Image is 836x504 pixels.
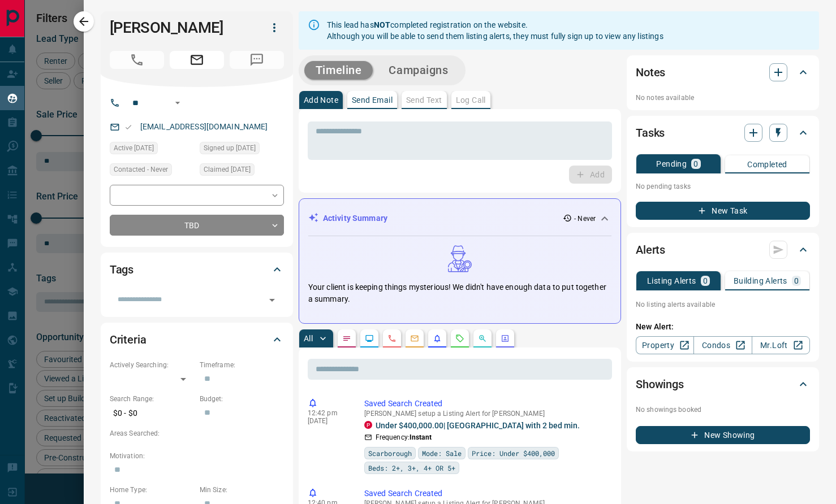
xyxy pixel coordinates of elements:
[200,142,284,158] div: Fri Sep 12 2025
[636,119,810,146] div: Tasks
[364,410,607,418] p: [PERSON_NAME] setup a Listing Alert for [PERSON_NAME]
[124,123,132,131] svg: Email Valid
[304,334,313,342] p: All
[636,336,694,354] a: Property
[368,447,412,459] span: Scarborough
[574,214,596,224] p: - Never
[110,51,164,69] span: No Number
[170,51,224,69] span: Email
[472,447,555,459] span: Price: Under $400,000
[140,122,268,131] a: [EMAIL_ADDRESS][DOMAIN_NAME]
[376,421,580,430] a: Under $400,000.00| [GEOGRAPHIC_DATA] with 2 bed min.
[636,375,684,393] h2: Showings
[636,426,810,444] button: New Showing
[308,208,611,229] div: Activity Summary- Never
[364,421,372,429] div: property.ca
[200,360,284,370] p: Timeframe:
[636,321,810,333] p: New Alert:
[323,212,387,224] p: Activity Summary
[734,277,787,285] p: Building Alerts
[636,241,665,259] h2: Alerts
[110,360,194,370] p: Actively Searching:
[747,160,787,168] p: Completed
[636,63,665,81] h2: Notes
[110,451,284,461] p: Motivation:
[110,256,284,283] div: Tags
[110,404,194,423] p: $0 - $0
[110,142,194,158] div: Fri Sep 12 2025
[264,292,280,308] button: Open
[114,164,168,175] span: Contacted - Never
[422,447,462,459] span: Mode: Sale
[110,19,248,37] h1: [PERSON_NAME]
[304,96,338,104] p: Add Note
[204,164,251,175] span: Claimed [DATE]
[110,260,133,279] h2: Tags
[110,326,284,353] div: Criteria
[200,163,284,179] div: Fri Sep 12 2025
[636,405,810,415] p: No showings booked
[364,488,607,499] p: Saved Search Created
[308,281,611,305] p: Your client is keeping things mysterious! We didn't have enough data to put together a summary.
[478,334,487,343] svg: Opportunities
[647,277,696,285] p: Listing Alerts
[200,394,284,404] p: Budget:
[374,20,390,29] strong: NOT
[636,371,810,398] div: Showings
[387,334,397,343] svg: Calls
[636,202,810,220] button: New Task
[433,334,442,343] svg: Listing Alerts
[368,462,455,473] span: Beds: 2+, 3+, 4+ OR 5+
[693,336,752,354] a: Condos
[794,277,799,285] p: 0
[110,485,194,495] p: Home Type:
[110,215,284,236] div: TBD
[110,394,194,404] p: Search Range:
[693,160,698,168] p: 0
[308,417,347,425] p: [DATE]
[636,236,810,263] div: Alerts
[308,409,347,417] p: 12:42 pm
[636,299,810,310] p: No listing alerts available
[636,124,665,142] h2: Tasks
[304,61,373,80] button: Timeline
[365,334,374,343] svg: Lead Browsing Activity
[410,433,432,441] strong: Instant
[204,142,256,154] span: Signed up [DATE]
[327,15,663,46] div: This lead has completed registration on the website. Although you will be able to send them listi...
[110,428,284,438] p: Areas Searched:
[656,160,687,168] p: Pending
[636,93,810,103] p: No notes available
[377,61,459,80] button: Campaigns
[455,334,464,343] svg: Requests
[230,51,284,69] span: No Number
[636,178,810,195] p: No pending tasks
[752,336,810,354] a: Mr.Loft
[501,334,510,343] svg: Agent Actions
[110,331,146,349] h2: Criteria
[703,277,708,285] p: 0
[636,59,810,86] div: Notes
[171,96,184,110] button: Open
[376,432,432,442] p: Frequency:
[352,96,393,104] p: Send Email
[114,142,154,154] span: Active [DATE]
[364,398,607,410] p: Saved Search Created
[342,334,351,343] svg: Notes
[410,334,419,343] svg: Emails
[200,485,284,495] p: Min Size:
